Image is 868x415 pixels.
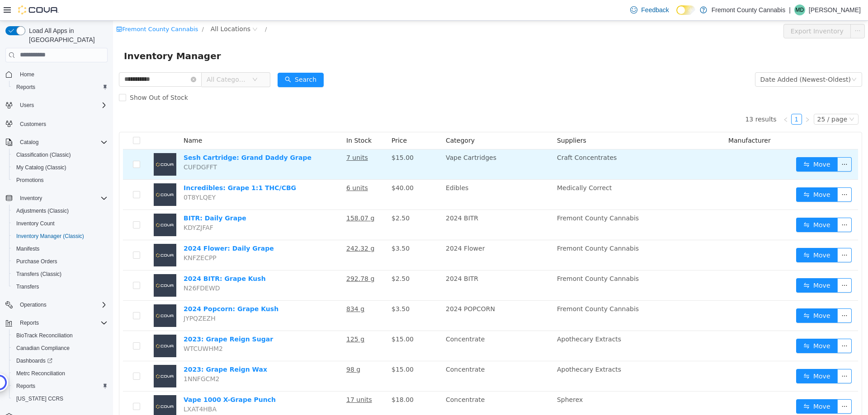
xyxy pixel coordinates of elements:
span: MD [796,5,804,15]
span: $15.00 [278,315,301,322]
a: Inventory Count [13,218,58,229]
span: Customers [16,118,108,129]
u: 17 units [233,375,259,382]
td: Vape Cartridges [329,129,440,159]
span: KNFZECPP [71,233,104,241]
span: Home [16,69,108,80]
button: icon: swapMove [683,167,725,181]
button: Operations [2,298,111,311]
span: Home [20,71,34,78]
a: BioTrack Reconciliation [13,330,76,341]
button: icon: ellipsis [724,288,739,302]
span: Customers [20,121,46,128]
span: / [152,5,154,12]
button: Catalog [16,137,42,148]
button: icon: ellipsis [724,227,739,242]
span: Operations [16,299,108,310]
span: BioTrack Reconciliation [13,330,108,341]
span: CUFDGFFT [71,143,104,150]
a: Purchase Orders [13,256,61,267]
a: Promotions [13,175,47,186]
span: WTCUWHM2 [71,324,110,331]
img: Sesh Cartridge: Grand Daddy Grape placeholder [41,132,63,155]
i: icon: left [670,96,675,102]
span: 0T8YLQEY [71,173,103,180]
span: Fremont County Cannabis [444,284,526,292]
button: Inventory Manager (Classic) [9,230,111,242]
i: icon: down [736,96,741,102]
img: Vape 1000 X-Grape Punch placeholder [41,374,63,397]
a: Classification (Classic) [13,149,75,160]
button: Operations [16,299,50,310]
i: icon: down [139,56,145,62]
span: Feedback [641,5,669,14]
a: 2023: Grape Reign Wax [71,345,154,352]
div: Megan Dame [794,5,805,15]
button: BioTrack Reconciliation [9,329,111,342]
i: icon: shop [3,5,9,11]
span: Purchase Orders [13,256,108,267]
span: 1NNFGCM2 [71,354,107,362]
a: [US_STATE] CCRS [13,393,67,404]
span: Operations [20,301,47,308]
a: 2024 Popcorn: Grape Kush [71,284,165,292]
span: $18.00 [278,375,301,382]
span: Inventory Manager (Classic) [16,233,84,240]
button: [US_STATE] CCRS [9,392,111,405]
img: 2024 BITR: Grape Kush placeholder [41,253,63,276]
u: 125 g [233,315,251,322]
button: Reports [9,380,111,392]
button: icon: swapMove [683,197,725,211]
u: 242.32 g [233,224,261,231]
p: [PERSON_NAME] [809,5,861,15]
span: Inventory Count [16,220,55,227]
span: Promotions [16,177,44,184]
span: Canadian Compliance [13,343,108,354]
span: Transfers (Classic) [16,270,61,278]
a: Customers [16,119,50,130]
a: 1 [679,93,689,103]
li: 13 results [632,93,663,104]
button: Purchase Orders [9,255,111,268]
span: Inventory [16,193,108,204]
a: Inventory Manager (Classic) [13,231,88,242]
span: My Catalog (Classic) [13,162,108,173]
button: icon: swapMove [683,227,725,242]
button: icon: swapMove [683,318,725,332]
span: Craft Concentrates [444,133,504,140]
td: Concentrate [329,310,440,340]
a: 2023: Grape Reign Sugar [71,315,160,322]
button: icon: ellipsis [724,318,739,332]
span: Fremont County Cannabis [444,224,526,231]
button: icon: searchSearch [165,52,211,66]
li: Previous Page [667,93,678,104]
img: 2023: Grape Reign Sugar placeholder [41,314,63,336]
button: icon: ellipsis [724,167,739,181]
span: [US_STATE] CCRS [16,395,63,402]
a: Sesh Cartridge: Grand Daddy Grape [71,133,198,140]
td: 2024 BITR [329,189,440,219]
span: All Categories [94,54,135,63]
button: Users [16,100,38,111]
span: Fremont County Cannabis [444,254,526,261]
td: 2024 BITR [329,250,440,280]
span: Metrc Reconciliation [13,368,108,379]
button: My Catalog (Classic) [9,161,111,174]
span: Load All Apps in [GEOGRAPHIC_DATA] [25,26,108,44]
span: $2.50 [278,254,297,261]
span: $15.00 [278,133,301,140]
span: Apothecary Extracts [444,315,508,322]
img: 2024 Popcorn: Grape Kush placeholder [41,284,63,306]
span: Catalog [16,137,108,148]
a: Vape 1000 X-Grape Punch [71,375,163,382]
button: icon: ellipsis [724,197,739,211]
span: Users [16,100,108,111]
span: Reports [13,82,108,93]
a: Reports [13,82,39,93]
span: Category [333,116,362,123]
button: icon: swapMove [683,257,725,272]
span: Dashboards [13,355,108,366]
span: Medically Correct [444,163,499,171]
img: 2024 Flower: Daily Grape placeholder [41,223,63,246]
